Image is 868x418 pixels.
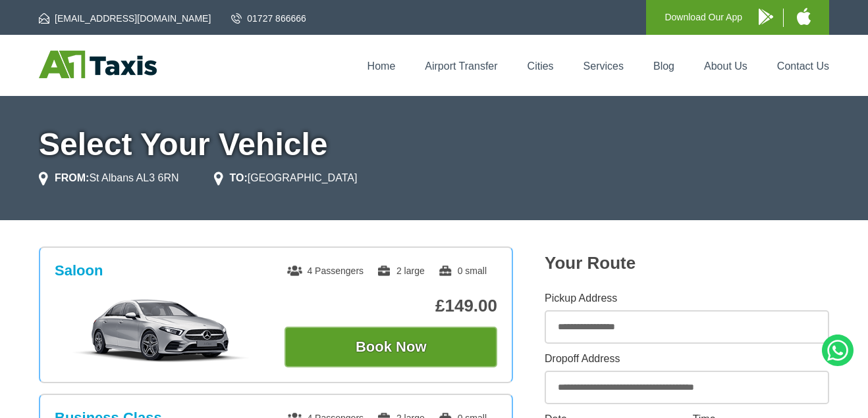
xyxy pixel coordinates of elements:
a: Services [583,60,624,72]
a: Contact Us [777,60,829,72]
label: Pickup Address [545,293,829,304]
a: About Us [704,60,747,72]
img: A1 Taxis St Albans LTD [39,51,157,78]
a: 01727 866666 [231,12,306,25]
label: Dropoff Address [545,354,829,364]
p: £149.00 [285,296,497,316]
img: A1 Taxis iPhone App [797,8,811,25]
span: 4 Passengers [287,266,364,276]
a: [EMAIL_ADDRESS][DOMAIN_NAME] [39,12,211,25]
h3: Saloon [55,262,103,279]
p: Download Our App [665,9,742,26]
a: Airport Transfer [425,60,497,72]
strong: FROM: [55,172,89,183]
strong: TO: [230,172,248,183]
button: Book Now [285,327,497,367]
img: Saloon [62,298,260,363]
span: 2 large [377,266,425,276]
a: Cities [528,60,554,72]
h2: Your Route [545,253,829,273]
a: Home [367,60,396,72]
li: St Albans AL3 6RN [39,170,179,186]
a: Blog [653,60,674,72]
h1: Select Your Vehicle [39,129,829,160]
li: [GEOGRAPHIC_DATA] [214,170,358,186]
img: A1 Taxis Android App [759,9,773,25]
span: 0 small [438,266,487,276]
